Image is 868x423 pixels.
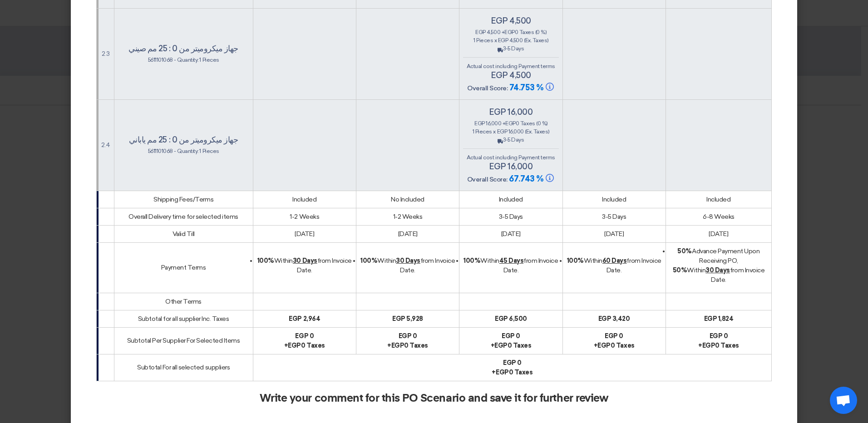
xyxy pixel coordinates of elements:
b: egp 6,500 [495,315,527,323]
td: Shipping Fees/Terms [114,191,253,208]
div: Included [463,195,558,204]
span: Pieces x [476,37,497,44]
span: egp 4,500 [498,37,523,44]
span: Pieces x [475,128,496,135]
div: 4,500 + 0 Taxes (0 %) [463,28,558,36]
span: egp [504,29,515,35]
td: [DATE] [562,225,666,242]
span: Within from Invoice Date. [673,266,765,284]
span: egp 16,000 [497,128,524,135]
h4: جهاز ميكروميتر من 0 : 25 مم ياباني [118,135,249,145]
td: Other Terms [114,293,253,310]
strong: 100% [567,257,584,265]
u: 30 Days [396,257,420,265]
span: 1 [473,128,474,135]
b: egp 0 [502,332,520,340]
b: + 0 Taxes [491,342,532,349]
span: egp [597,342,611,349]
strong: 50% [677,247,692,255]
span: (Ex. Taxes) [525,128,549,135]
u: 30 Days [293,257,317,265]
td: 1-2 Weeks [356,208,459,225]
span: Advance Payment Upon Receiving PO, [677,247,759,265]
td: Valid Till [114,225,253,242]
b: egp 5,928 [392,315,423,323]
strong: 50% [673,266,687,274]
td: 1-2 Weeks [253,208,356,225]
td: [DATE] [253,225,356,242]
div: Included [670,195,768,204]
span: 67.743 % [509,174,555,184]
span: Within from Invoice Date. [567,257,661,274]
td: Subtotal for all supplier Inc. Taxes [114,310,253,327]
span: Overall Score: [467,176,508,183]
span: (Ex. Taxes) [524,37,548,44]
b: egp 2,964 [289,315,320,323]
h4: egp 4,500 [463,16,558,26]
span: egp [505,120,516,127]
td: Subtotal For all selected suppliers [114,354,253,381]
span: egp [496,369,509,376]
span: Within from Invoice Date. [360,257,455,274]
strong: 100% [257,257,274,265]
b: + 0 Taxes [698,342,739,349]
h4: egp 4,500 [463,70,558,80]
div: Included [567,195,662,204]
b: egp 0 [399,332,417,340]
b: + 0 Taxes [284,342,325,349]
h2: Write your comment for this PO Scenario and save it for further review [260,392,608,405]
span: 5611101068 - Quantity: 1 Pieces [148,148,219,154]
span: egp [494,342,508,349]
h4: egp 16,000 [463,162,558,172]
h4: egp 16,000 [463,107,558,117]
h4: جهاز ميكروميتر من 0 : 25 مم صيني [118,44,249,54]
span: 1 [473,37,475,44]
div: 16,000 + 0 Taxes (0 %) [463,119,558,128]
span: Overall Score: [467,84,508,92]
td: [DATE] [356,225,459,242]
b: + 0 Taxes [387,342,428,349]
td: [DATE] [666,225,771,242]
u: 60 Days [602,257,627,265]
td: 6-8 Weeks [666,208,771,225]
span: Actual cost including Payment terms [467,154,555,161]
td: 2.4 [97,99,114,191]
td: [DATE] [459,225,562,242]
span: Within from Invoice Date. [257,257,352,274]
span: egp [391,342,404,349]
span: egp [474,120,485,127]
div: 3-5 Days [463,136,558,144]
b: egp 3,420 [598,315,630,323]
span: egp [702,342,715,349]
b: egp 0 [605,332,623,340]
div: No Included [360,195,455,204]
b: egp 0 [295,332,314,340]
td: Overall Delivery time for selected items [114,208,253,225]
b: + 0 Taxes [594,342,635,349]
u: 30 Days [705,266,730,274]
td: 3-5 Days [459,208,562,225]
td: Subtotal Per Supplier For Selected Items [114,327,253,354]
span: Actual cost including Payment terms [467,63,555,69]
strong: 100% [464,257,480,265]
b: egp 1,824 [704,315,734,323]
b: egp 0 [710,332,728,340]
span: egp [475,29,486,35]
span: egp [288,342,301,349]
div: 3-5 Days [463,44,558,53]
u: 45 Days [499,257,524,265]
div: Included [257,195,352,204]
span: 74.753 % [509,83,555,93]
span: 5611101068 - Quantity: 1 Pieces [148,57,219,63]
strong: 100% [360,257,377,265]
b: egp 0 [503,359,522,367]
b: + 0 Taxes [492,369,533,376]
td: Payment Terms [114,242,253,293]
span: Within from Invoice Date. [464,257,558,274]
div: Open chat [830,387,857,414]
td: 3-5 Days [562,208,666,225]
td: 2.3 [97,8,114,99]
